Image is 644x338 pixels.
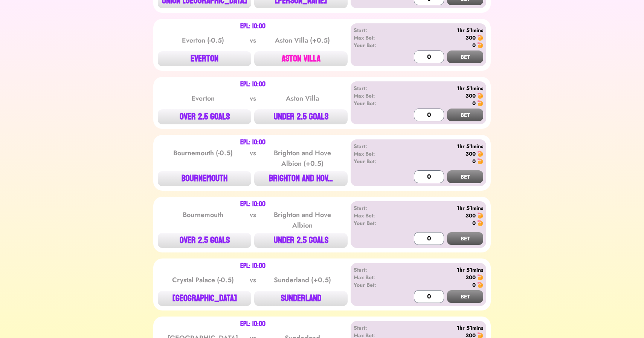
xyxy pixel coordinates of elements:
div: 0 [472,41,476,49]
button: UNDER 2.5 GOALS [254,233,348,248]
div: 1hr 51mins [397,324,483,332]
div: Brighton and Hove Albion [264,210,340,231]
button: UNDER 2.5 GOALS [254,109,348,124]
div: Your Bet: [354,158,397,165]
div: 1hr 51mins [397,84,483,92]
img: 🍤 [477,282,483,288]
div: 300 [465,92,476,99]
button: BET [447,109,483,121]
div: 1hr 51mins [397,204,483,212]
div: Bournemouth [165,210,241,231]
button: BOURNEMOUTH [158,171,251,186]
div: Aston Villa (+0.5) [264,35,340,46]
div: Crystal Palace (-0.5) [165,275,241,285]
div: EPL: 10:00 [240,81,266,87]
div: Start: [354,204,397,212]
div: Your Bet: [354,41,397,49]
img: 🍤 [477,220,483,226]
div: vs [248,275,258,285]
img: 🍤 [477,100,483,106]
div: 0 [472,219,476,227]
img: 🍤 [477,213,483,219]
div: Aston Villa [264,93,340,104]
div: vs [248,148,258,169]
button: ASTON VILLA [254,51,348,66]
div: 300 [465,150,476,158]
button: [GEOGRAPHIC_DATA] [158,291,251,306]
div: Start: [354,142,397,150]
button: BET [447,232,483,245]
div: 0 [472,99,476,107]
div: Start: [354,324,397,332]
div: Max Bet: [354,274,397,281]
button: OVER 2.5 GOALS [158,233,251,248]
div: Your Bet: [354,281,397,289]
button: BRIGHTON AND HOV... [254,171,348,186]
button: OVER 2.5 GOALS [158,109,251,124]
div: EPL: 10:00 [240,321,266,327]
img: 🍤 [477,274,483,280]
div: 1hr 51mins [397,26,483,34]
div: Start: [354,26,397,34]
div: Bournemouth (-0.5) [165,148,241,169]
div: 1hr 51mins [397,266,483,274]
div: EPL: 10:00 [240,23,266,29]
div: vs [248,93,258,104]
div: 0 [472,158,476,165]
button: BET [447,170,483,183]
div: 1hr 51mins [397,142,483,150]
div: Everton [165,93,241,104]
div: Brighton and Hove Albion (+0.5) [264,148,340,169]
button: SUNDERLAND [254,291,348,306]
div: vs [248,35,258,46]
div: 300 [465,274,476,281]
div: EPL: 10:00 [240,139,266,145]
img: 🍤 [477,42,483,48]
div: 0 [472,281,476,289]
img: 🍤 [477,93,483,99]
div: 300 [465,212,476,219]
button: BET [447,50,483,63]
div: Max Bet: [354,34,397,41]
div: vs [248,210,258,231]
div: Start: [354,266,397,274]
div: EPL: 10:00 [240,263,266,269]
div: Sunderland (+0.5) [264,275,340,285]
div: EPL: 10:00 [240,201,266,207]
button: BET [447,290,483,303]
button: EVERTON [158,51,251,66]
div: Max Bet: [354,150,397,158]
div: Your Bet: [354,99,397,107]
div: Start: [354,84,397,92]
div: Everton (-0.5) [165,35,241,46]
img: 🍤 [477,151,483,157]
img: 🍤 [477,35,483,41]
img: 🍤 [477,158,483,164]
div: 300 [465,34,476,41]
div: Max Bet: [354,212,397,219]
div: Your Bet: [354,219,397,227]
div: Max Bet: [354,92,397,99]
